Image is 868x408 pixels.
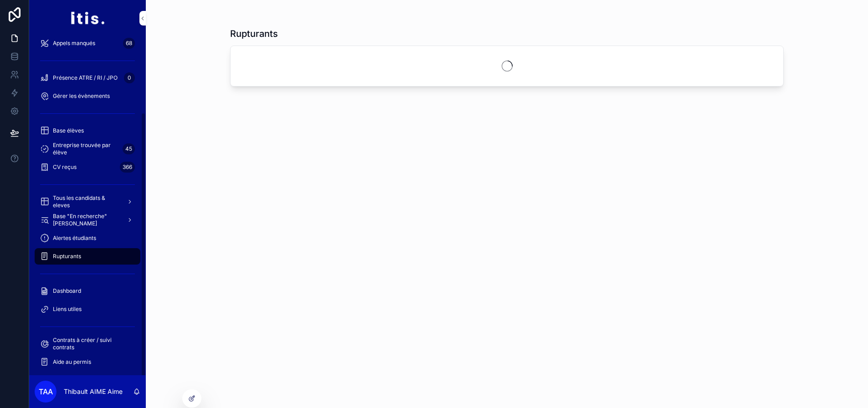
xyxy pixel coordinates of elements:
a: Entreprise trouvée par élève45 [35,141,140,157]
a: Aide au permis [35,354,140,370]
img: App logo [70,11,104,25]
div: 45 [123,143,135,154]
a: Base "En recherche" [PERSON_NAME] [35,212,140,228]
a: Alertes étudiants [35,230,140,246]
span: Rupturants [53,253,81,260]
span: Contrats à créer / suivi contrats [53,337,131,351]
span: Gérer les évènements [53,92,110,100]
span: TAA [39,386,53,397]
span: Tous les candidats & eleves [53,194,119,209]
span: Dashboard [53,287,81,295]
a: Rupturants [35,248,140,265]
span: CV reçus [53,163,77,171]
span: Base élèves [53,127,84,134]
a: Base élèves [35,122,140,139]
span: Présence ATRE / RI / JPO [53,74,118,82]
span: Alertes étudiants [53,235,96,242]
a: CV reçus366 [35,159,140,175]
span: Appels manqués [53,40,95,47]
a: Appels manqués68 [35,35,140,51]
span: Base "En recherche" [PERSON_NAME] [53,213,119,227]
a: Gérer les évènements [35,88,140,104]
a: Liens utiles [35,301,140,317]
p: Thibault AIME Aime [64,387,123,396]
a: Tous les candidats & eleves [35,194,140,210]
h1: Rupturants [230,27,278,40]
div: 68 [123,38,135,49]
span: Liens utiles [53,306,82,313]
a: Présence ATRE / RI / JPO0 [35,70,140,86]
span: Entreprise trouvée par élève [53,142,119,156]
a: Contrats à créer / suivi contrats [35,336,140,352]
div: 0 [124,72,135,83]
div: 366 [120,162,135,173]
span: Aide au permis [53,358,91,366]
div: scrollable content [29,36,146,375]
a: Dashboard [35,283,140,299]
